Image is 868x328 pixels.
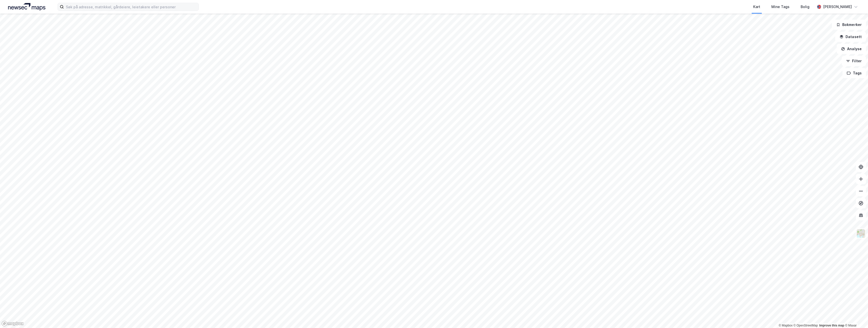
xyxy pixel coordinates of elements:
[819,324,844,327] a: Improve this map
[779,324,793,327] a: Mapbox
[801,4,809,10] div: Bolig
[753,4,760,10] div: Kart
[823,4,852,10] div: [PERSON_NAME]
[842,56,866,66] button: Filter
[837,44,866,54] button: Analyse
[843,304,868,328] div: Kontrollprogram for chat
[2,321,24,326] a: Mapbox homepage
[832,20,866,30] button: Bokmerker
[794,324,818,327] a: OpenStreetMap
[835,32,866,42] button: Datasett
[856,229,866,238] img: Z
[843,68,866,78] button: Tags
[843,304,868,328] iframe: Chat Widget
[8,3,45,11] img: logo.a4113a55bc3d86da70a041830d287a7e.svg
[771,4,790,10] div: Mine Tags
[64,3,199,11] input: Søk på adresse, matrikkel, gårdeiere, leietakere eller personer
